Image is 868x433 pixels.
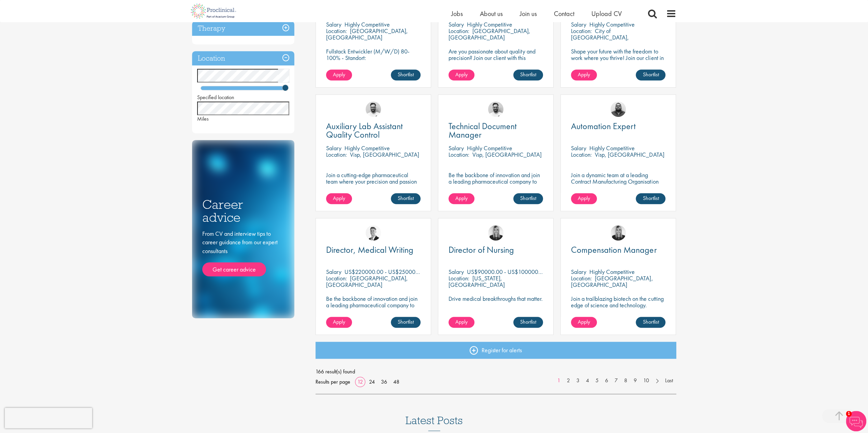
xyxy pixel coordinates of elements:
span: Apply [455,195,468,202]
h3: Career advice [202,198,284,224]
a: Apply [448,193,474,204]
span: Salary [326,268,341,276]
a: 7 [611,377,621,385]
span: Director, Medical Writing [326,244,413,256]
span: Location: [571,151,592,158]
iframe: reCAPTCHA [5,408,92,428]
a: 12 [355,378,365,385]
a: 1 [554,377,564,385]
a: Shortlist [391,193,421,204]
a: Apply [326,69,352,80]
a: Get career advice [202,262,266,277]
a: Contact [554,9,574,18]
h3: Location [192,51,294,66]
a: Jobs [451,9,463,18]
p: Shape your future with the freedom to work where you thrive! Join our client in this fully remote... [571,48,665,67]
a: Join us [520,9,537,18]
p: US$220000.00 - US$250000.00 per annum [344,268,453,276]
span: Automation Expert [571,120,636,132]
a: 24 [367,378,377,385]
span: Apply [455,318,468,325]
p: Visp, [GEOGRAPHIC_DATA] [595,151,664,158]
a: About us [480,9,503,18]
p: [GEOGRAPHIC_DATA], [GEOGRAPHIC_DATA] [571,274,653,289]
a: Auxiliary Lab Assistant Quality Control [326,122,421,139]
a: 2 [563,377,573,385]
span: Location: [571,274,592,282]
p: City of [GEOGRAPHIC_DATA], [GEOGRAPHIC_DATA] [571,27,629,48]
a: Apply [326,317,352,328]
span: Auxiliary Lab Assistant Quality Control [326,120,403,140]
p: [GEOGRAPHIC_DATA], [GEOGRAPHIC_DATA] [326,274,408,289]
p: Be the backbone of innovation and join a leading pharmaceutical company to help keep life-changin... [448,172,543,198]
a: Apply [571,69,597,80]
img: George Watson [366,225,381,241]
span: Salary [448,20,464,28]
a: Upload CV [591,9,622,18]
a: Shortlist [391,69,421,80]
a: 4 [583,377,592,385]
p: Highly Competitive [467,20,512,28]
a: Apply [448,317,474,328]
a: Shortlist [513,193,543,204]
a: Shortlist [391,317,421,328]
p: Fullstack Entwickler (M/W/D) 80-100% - Standort: [GEOGRAPHIC_DATA], [GEOGRAPHIC_DATA] - Arbeitsze... [326,48,421,80]
span: Apply [578,195,590,202]
img: Emile De Beer [488,102,503,117]
p: US$90000.00 - US$100000.00 per annum [467,268,572,276]
a: 9 [630,377,640,385]
span: Salary [571,20,586,28]
a: Shortlist [636,193,665,204]
span: Location: [448,274,469,282]
span: Location: [571,27,592,35]
a: Apply [571,317,597,328]
a: 3 [573,377,583,385]
p: Join a cutting-edge pharmaceutical team where your precision and passion for quality will help sh... [326,172,421,198]
img: Janelle Jones [610,225,626,241]
p: [US_STATE], [GEOGRAPHIC_DATA] [448,274,505,289]
p: Visp, [GEOGRAPHIC_DATA] [350,151,419,158]
p: Highly Competitive [467,144,512,152]
h3: Therapy [192,21,294,36]
a: Ashley Bennett [610,102,626,117]
img: Janelle Jones [488,225,503,241]
span: Apply [333,195,345,202]
span: Director of Nursing [448,244,514,256]
a: Last [662,377,676,385]
a: 10 [640,377,652,385]
a: Shortlist [513,317,543,328]
div: From CV and interview tips to career guidance from our expert consultants [202,229,284,277]
a: 48 [391,378,402,385]
a: Apply [571,193,597,204]
span: Results per page [315,377,350,387]
a: Apply [448,69,474,80]
a: Automation Expert [571,122,665,130]
p: Join a dynamic team at a leading Contract Manufacturing Organisation (CMO) and contribute to grou... [571,172,665,204]
a: 5 [592,377,602,385]
span: Apply [455,71,468,78]
a: Register for alerts [315,342,676,359]
p: Drive medical breakthroughs that matter. [448,295,543,302]
img: Emile De Beer [366,102,381,117]
span: Apply [578,71,590,78]
span: Apply [578,318,590,325]
a: Shortlist [636,69,665,80]
p: Highly Competitive [589,268,635,276]
a: Shortlist [636,317,665,328]
p: Highly Competitive [589,144,635,152]
p: Are you passionate about quality and precision? Join our client with this engineering role and he... [448,48,543,74]
a: Apply [326,193,352,204]
span: Salary [571,268,586,276]
span: 1 [846,411,852,417]
a: Shortlist [513,69,543,80]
